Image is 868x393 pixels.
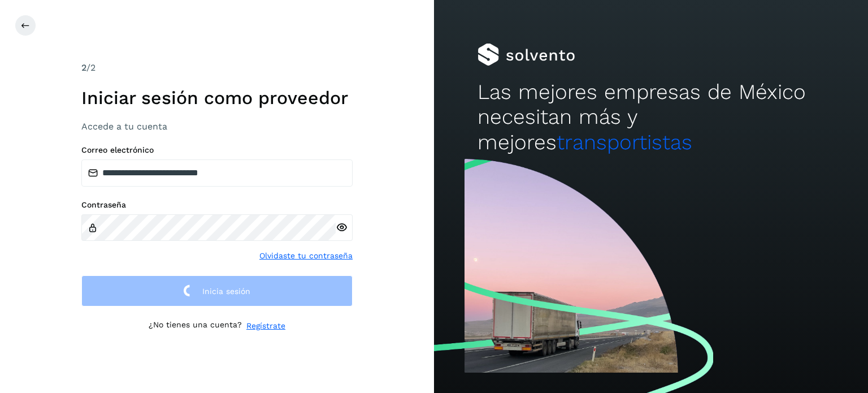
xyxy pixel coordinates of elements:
span: transportistas [557,130,692,154]
span: 2 [81,62,86,73]
h2: Las mejores empresas de México necesitan más y mejores [478,80,824,155]
button: Inicia sesión [81,275,353,306]
label: Correo electrónico [81,145,353,155]
div: /2 [81,61,353,75]
span: Inicia sesión [202,287,250,295]
h3: Accede a tu cuenta [81,121,353,132]
h1: Iniciar sesión como proveedor [81,87,353,109]
a: Olvidaste tu contraseña [259,250,353,262]
a: Regístrate [246,320,285,332]
label: Contraseña [81,200,353,210]
p: ¿No tienes una cuenta? [149,320,242,332]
